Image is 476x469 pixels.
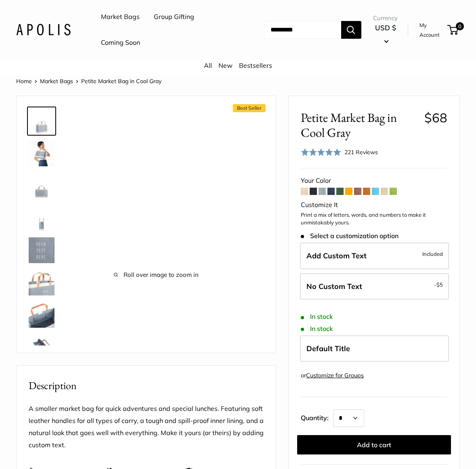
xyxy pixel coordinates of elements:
[81,269,231,281] span: Roll over image to zoom in
[29,237,55,263] img: Petite Market Bag in Cool Gray
[301,370,364,381] div: or
[306,251,367,260] span: Add Custom Text
[424,110,447,126] span: $68
[27,203,56,232] a: Petite Market Bag in Cool Gray
[422,249,443,259] span: Included
[29,378,264,394] h2: Description
[344,149,378,156] span: 221 Reviews
[16,77,32,85] a: Home
[300,273,449,300] label: Leave Blank
[436,281,443,288] span: $5
[419,20,445,40] a: My Account
[456,22,464,30] span: 0
[81,77,161,85] span: Petite Market Bag in Cool Gray
[101,37,140,49] a: Coming Soon
[27,139,56,168] a: Petite Market Bag in Cool Gray
[239,61,272,69] a: Bestsellers
[218,61,233,69] a: New
[300,243,449,269] label: Add Custom Text
[306,344,350,353] span: Default Title
[375,23,396,32] span: USD $
[27,268,56,297] a: Petite Market Bag in Cool Gray
[233,104,266,112] span: Best Seller
[27,236,56,265] a: Petite Market Bag in Cool Gray
[373,21,399,47] button: USD $
[29,302,55,328] img: Petite Market Bag in Cool Gray
[301,313,333,320] span: In stock
[29,108,55,134] img: Petite Market Bag in Cool Gray
[27,300,56,329] a: Petite Market Bag in Cool Gray
[301,325,333,333] span: In stock
[16,76,161,86] nav: Breadcrumb
[434,280,443,289] span: -
[16,24,71,36] img: Apolis
[373,13,399,24] span: Currency
[154,11,194,23] a: Group Gifting
[301,407,333,427] label: Quantity:
[300,335,449,362] label: Default Title
[297,435,451,454] button: Add to cart
[306,372,364,379] a: Customize for Groups
[29,334,55,360] img: Petite Market Bag in Cool Gray
[29,403,264,451] p: A smaller market bag for quick adventures and special lunches. Featuring soft leather handles for...
[27,333,56,362] a: Petite Market Bag in Cool Gray
[301,232,398,240] span: Select a customization option
[29,140,55,166] img: Petite Market Bag in Cool Gray
[341,21,361,39] button: Search
[27,171,56,200] a: Petite Market Bag in Cool Gray
[301,110,418,140] span: Petite Market Bag in Cool Gray
[101,11,140,23] a: Market Bags
[301,199,447,211] div: Customize It
[40,77,73,85] a: Market Bags
[448,25,458,35] a: 0
[204,61,212,69] a: All
[29,173,55,199] img: Petite Market Bag in Cool Gray
[301,175,447,187] div: Your Color
[264,21,341,39] input: Search...
[301,211,447,227] p: Print a mix of letters, words, and numbers to make it unmistakably yours.
[306,282,362,291] span: No Custom Text
[29,270,55,295] img: Petite Market Bag in Cool Gray
[27,107,56,136] a: Petite Market Bag in Cool Gray
[29,205,55,231] img: Petite Market Bag in Cool Gray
